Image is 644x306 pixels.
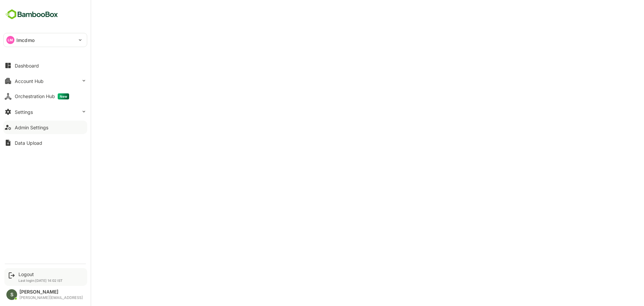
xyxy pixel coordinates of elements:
div: Orchestration Hub [15,93,69,99]
div: [PERSON_NAME] [19,289,83,295]
button: Data Upload [3,136,87,149]
div: Account Hub [15,78,44,84]
button: Orchestration HubNew [3,90,87,103]
div: Settings [15,109,33,115]
div: S [6,289,17,300]
div: LM [6,36,14,44]
p: Last login: [DATE] 14:02 IST [18,278,63,282]
button: Settings [3,105,87,119]
img: BambooboxFullLogoMark.5f36c76dfaba33ec1ec1367b70bb1252.svg [3,8,60,21]
div: Data Upload [15,140,42,146]
button: Account Hub [3,74,87,88]
span: New [58,93,69,99]
p: lmcdmo [16,37,35,44]
div: Admin Settings [15,125,48,130]
button: Admin Settings [3,121,87,134]
div: LMlmcdmo [4,33,87,47]
div: [PERSON_NAME][EMAIL_ADDRESS] [19,296,83,300]
button: Dashboard [3,59,87,72]
div: Logout [18,271,63,277]
div: Dashboard [15,63,39,69]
